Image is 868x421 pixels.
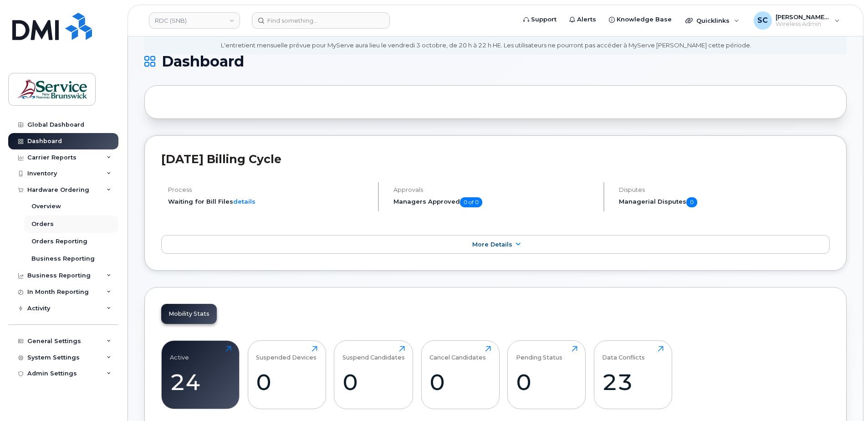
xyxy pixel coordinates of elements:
[256,346,317,361] div: Suspended Devices
[517,10,563,29] a: Support
[577,15,596,24] span: Alerts
[602,346,664,404] a: Data Conflicts23
[393,186,596,193] h4: Approvals
[429,346,491,404] a: Cancel Candidates0
[429,369,491,395] div: 0
[531,15,557,24] span: Support
[252,12,390,29] input: Find something...
[516,346,577,404] a: Pending Status0
[256,369,317,395] div: 0
[168,197,370,206] li: Waiting for Bill Files
[149,12,240,29] a: RDC (SNB)
[776,21,830,28] span: Wireless Admin
[161,152,830,166] h2: [DATE] Billing Cycle
[516,369,577,395] div: 0
[472,241,512,248] span: More Details
[619,186,830,193] h4: Disputes
[162,55,244,68] span: Dashboard
[221,24,751,50] div: MyServe scheduled maintenance will occur [DATE][DATE] 8:00 PM - 10:00 PM Eastern. Users will be u...
[602,10,678,29] a: Knowledge Base
[776,13,830,21] span: [PERSON_NAME] (SNB)
[393,197,596,207] h5: Managers Approved
[460,197,482,207] span: 0 of 0
[619,197,830,207] h5: Managerial Disputes
[602,346,645,361] div: Data Conflicts
[602,369,664,395] div: 23
[563,10,602,29] a: Alerts
[342,369,405,395] div: 0
[679,11,745,30] div: Quicklinks
[696,17,730,24] span: Quicklinks
[686,197,697,207] span: 0
[516,346,562,361] div: Pending Status
[170,369,231,395] div: 24
[617,15,672,24] span: Knowledge Base
[168,186,370,193] h4: Process
[342,346,405,404] a: Suspend Candidates0
[170,346,231,404] a: Active24
[342,346,405,361] div: Suspend Candidates
[233,198,255,205] a: details
[747,11,846,30] div: Slipp, Cameron (SNB)
[170,346,189,361] div: Active
[429,346,486,361] div: Cancel Candidates
[256,346,317,404] a: Suspended Devices0
[757,15,768,26] span: SC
